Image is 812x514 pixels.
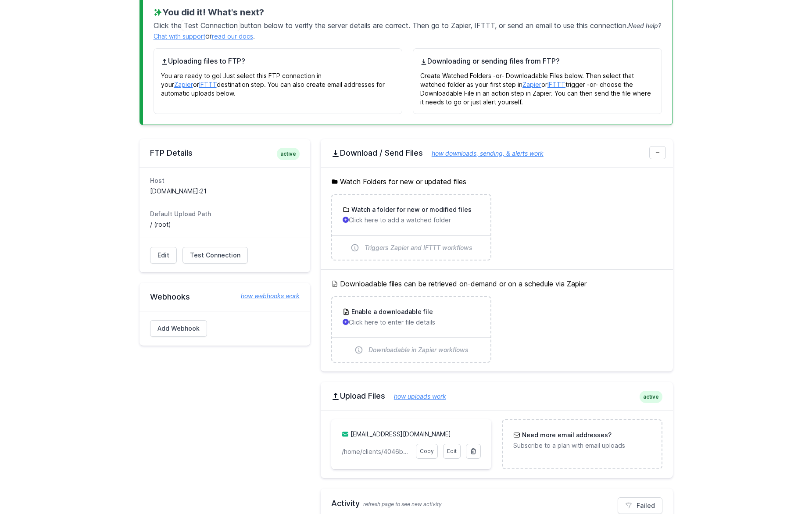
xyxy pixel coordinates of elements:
[628,22,661,29] span: Need help?
[277,148,300,160] span: active
[503,420,661,460] a: Need more email addresses? Subscribe to a plan with email uploads
[513,441,651,450] p: Subscribe to a plan with email uploads
[150,247,177,264] a: Edit
[350,307,433,316] h3: Enable a downloadable file
[150,210,300,218] dt: Default Upload Path
[640,391,662,403] span: active
[190,251,240,260] span: Test Connection
[182,247,248,264] a: Test Connection
[199,81,217,88] a: IFTTT
[154,18,662,41] p: Click the button below to verify the server details are correct. Then go to Zapier, IFTTT, or sen...
[150,148,300,158] h2: FTP Details
[174,81,193,88] a: Zapier
[520,431,612,439] h3: Need more email addresses?
[363,501,442,507] span: refresh page to see new activity
[154,6,662,18] h3: You did it! What's next?
[618,497,662,514] a: Failed
[212,32,253,40] a: read our docs
[351,430,451,438] a: [EMAIL_ADDRESS][DOMAIN_NAME]
[154,32,205,40] a: Chat with support
[150,220,300,229] dd: / (root)
[332,297,490,362] a: Enable a downloadable file Click here to enter file details Downloadable in Zapier workflows
[443,444,461,459] a: Edit
[522,81,541,88] a: Zapier
[161,56,395,66] h4: Uploading files to FTP?
[331,391,662,401] h2: Upload Files
[331,497,662,510] h2: Activity
[150,320,207,337] a: Add Webhook
[150,292,300,302] h2: Webhooks
[420,66,655,107] p: Create Watched Folders -or- Downloadable Files below. Then select that watched folder as your fir...
[343,216,480,225] p: Click here to add a watched folder
[368,346,469,354] span: Downloadable in Zapier workflows
[182,20,240,31] span: Test Connection
[423,150,544,157] a: how downloads, sending, & alerts work
[416,444,438,459] a: Copy
[331,176,662,187] h5: Watch Folders for new or updated files
[350,205,472,214] h3: Watch a folder for new or modified files
[331,278,662,289] h5: Downloadable files can be retrieved on-demand or on a schedule via Zapier
[332,195,490,260] a: Watch a folder for new or modified files Click here to add a watched folder Triggers Zapier and I...
[768,470,801,503] iframe: Drift Widget Chat Controller
[385,393,446,400] a: how uploads work
[232,292,300,300] a: how webhooks work
[342,447,411,456] p: /home/clients/4046ba9aff31815fed4b691fd4872c76/
[150,176,300,185] dt: Host
[150,187,300,196] dd: [DOMAIN_NAME]:21
[343,318,480,327] p: Click here to enter file details
[161,66,395,98] p: You are ready to go! Just select this FTP connection in your or destination step. You can also cr...
[365,243,472,252] span: Triggers Zapier and IFTTT workflows
[420,56,655,66] h4: Downloading or sending files from FTP?
[331,148,662,158] h2: Download / Send Files
[547,81,565,88] a: IFTTT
